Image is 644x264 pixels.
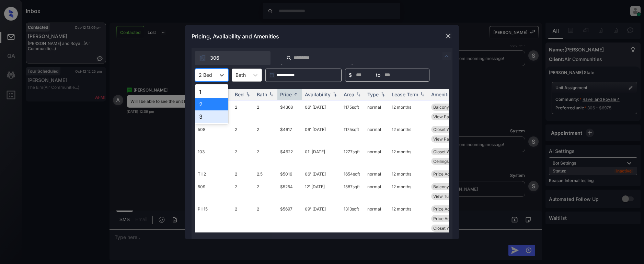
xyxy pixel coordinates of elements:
img: sorting [419,92,426,97]
td: 06' [DATE] [302,101,341,123]
div: Bath [257,92,267,97]
span: View Tukerman [433,194,464,199]
td: 1313 sqft [341,203,365,235]
td: 2 [254,203,277,235]
td: 508 [195,123,232,145]
img: sorting [292,92,299,97]
div: Bed [235,92,244,97]
td: $5697 [277,203,302,235]
td: 103 [195,145,232,168]
td: 2 [254,101,277,123]
span: Ceilings High [433,159,459,164]
td: $4368 [277,101,302,123]
img: sorting [379,92,386,97]
td: normal [365,123,389,145]
td: 2 [232,145,254,168]
div: 2 [195,98,228,110]
td: 1654 sqft [341,168,365,180]
td: $5254 [277,180,302,203]
td: normal [365,101,389,123]
td: 2 [254,180,277,203]
td: 1175 sqft [341,123,365,145]
td: 1277 sqft [341,145,365,168]
td: $4622 [277,145,302,168]
td: normal [365,203,389,235]
div: 1 [195,86,228,98]
span: Price Adjustmen... [433,171,468,177]
td: 12 months [389,168,428,180]
td: $5016 [277,168,302,180]
td: normal [365,168,389,180]
td: 2 [232,123,254,145]
td: 2 [232,168,254,180]
td: 2 [254,123,277,145]
img: icon-zuma [199,55,206,61]
td: 12 months [389,145,428,168]
td: $4617 [277,123,302,145]
td: 06' [DATE] [302,168,341,180]
span: Closet Walk-In [433,149,461,154]
td: 2.5 [254,168,277,180]
td: 2 [232,203,254,235]
div: 3 [195,110,228,123]
td: TH2 [195,168,232,180]
div: Type [367,92,379,97]
td: PH15 [195,203,232,235]
td: 12 months [389,203,428,235]
div: Pricing, Availability and Amenities [185,25,459,48]
span: $ [349,71,352,79]
td: normal [365,180,389,203]
span: Closet Walk-In [433,226,461,231]
td: 12 months [389,123,428,145]
td: 2 [254,145,277,168]
td: 12' [DATE] [302,180,341,203]
img: sorting [331,92,338,97]
td: 01' [DATE] [302,145,341,168]
td: 09' [DATE] [302,203,341,235]
img: close [445,33,452,39]
div: Area [344,92,354,97]
div: Lease Term [392,92,418,97]
span: Balcony Medium [433,184,466,189]
img: sorting [268,92,275,97]
div: Availability [305,92,331,97]
td: 2 [232,101,254,123]
td: 1587 sqft [341,180,365,203]
span: to [376,71,380,79]
td: normal [365,145,389,168]
span: Closet Walk-In [433,127,461,132]
span: Balcony Medium [433,105,466,110]
span: Price Adjustmen... [433,216,468,221]
td: 06' [DATE] [302,123,341,145]
img: icon-zuma [442,52,451,60]
td: 12 months [389,180,428,203]
td: 1175 sqft [341,101,365,123]
td: 509 [195,180,232,203]
div: Amenities [431,92,454,97]
span: View Park [433,136,453,142]
img: sorting [244,92,251,97]
td: 2 [232,180,254,203]
span: View Park [433,114,453,119]
td: 12 months [389,101,428,123]
img: sorting [355,92,362,97]
span: Price Adjustmen... [433,206,468,212]
img: icon-zuma [286,55,291,61]
div: Price [280,92,292,97]
span: 306 [210,54,219,62]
